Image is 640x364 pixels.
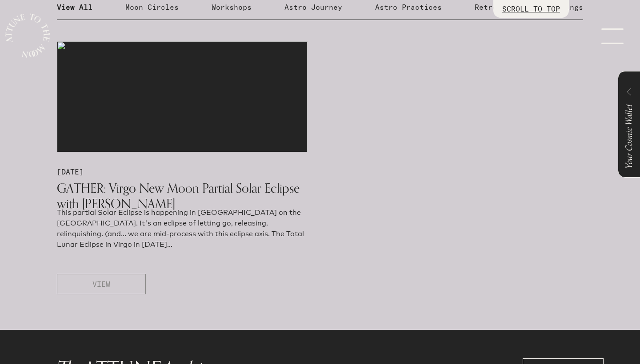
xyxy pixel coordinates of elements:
span: GATHER: Virgo New Moon Partial Solar Eclipse with Jana [57,180,300,211]
p: View All [57,2,92,12]
button: VIEW [57,274,146,294]
p: Astro Journey [284,2,342,12]
span: VIEW [92,279,110,289]
span: This partial Solar Eclipse is happening in Virgo on the South Node. It's an eclipse of letting go... [57,208,304,249]
p: Retreats [475,2,510,12]
img: medias%2F68TdnYKDlPUA9N16a5wm [57,41,308,152]
span: Your Cosmic Wallet [622,104,636,169]
p: [DATE] [57,166,308,177]
p: Astro Practices [375,2,442,12]
p: Workshops [212,2,252,12]
p: Moon Circles [125,2,179,12]
p: SCROLL TO TOP [502,4,560,14]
